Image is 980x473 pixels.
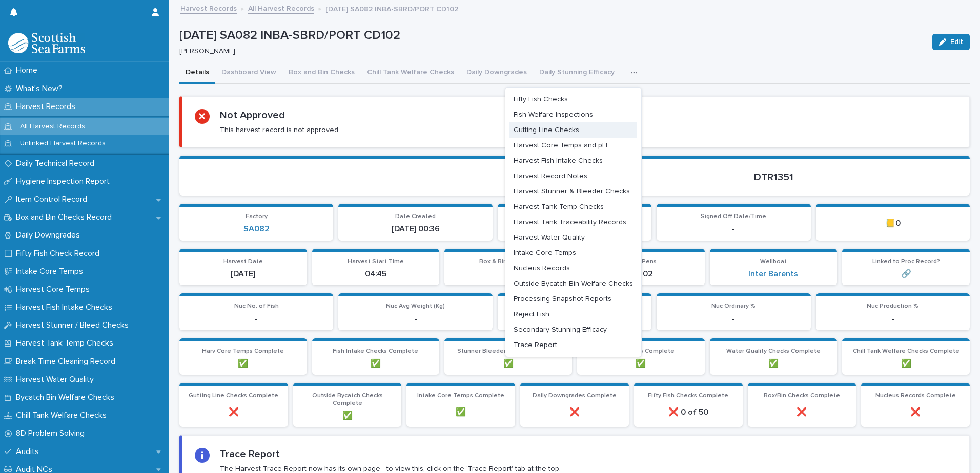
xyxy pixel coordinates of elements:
[12,267,91,276] p: Intake Core Temps
[640,407,737,417] p: ❌ 0 of 50
[514,295,611,303] span: Processing Snapshot Reports
[12,249,108,259] p: Fifty Fish Check Record
[179,47,920,56] p: [PERSON_NAME]
[853,348,959,354] span: Chill Tank Welfare Checks Complete
[186,314,327,324] p: -
[12,411,115,420] p: Chill Tank Welfare Checks
[344,314,486,324] p: -
[514,203,604,210] span: Harvest Tank Temp Checks
[822,314,964,324] p: -
[716,359,831,369] p: ✅
[413,407,509,417] p: ✅
[220,109,285,121] h2: Not Approved
[583,359,699,369] p: ✅
[764,393,840,399] span: Box/Bin Checks Complete
[12,212,120,222] p: Box and Bin Checks Record
[754,407,850,417] p: ❌
[663,314,804,324] p: -
[333,348,418,354] span: Fish Intake Checks Complete
[318,269,434,279] p: 04:45
[12,303,120,312] p: Harvest Fish Intake Checks
[479,259,538,265] span: Box & Bin Temp Avg
[589,171,957,183] p: DTR1351
[457,348,560,354] span: Stunner Bleeder Checks Complete
[867,407,964,417] p: ❌
[361,62,460,84] button: Chill Tank Welfare Checks
[848,269,964,279] p: 🔗
[312,393,383,406] span: Outside Bycatch Checks Complete
[186,359,301,369] p: ✅
[822,219,964,228] p: 📒0
[12,66,46,75] p: Home
[451,269,566,279] p: -
[12,177,118,186] p: Hygiene Inspection Report
[282,62,361,84] button: Box and Bin Checks
[12,320,137,330] p: Harvest Stunner / Bleed Checks
[12,159,103,168] p: Daily Technical Record
[12,230,88,240] p: Daily Downgrades
[248,2,314,14] a: All Harvest Records
[514,173,587,180] span: Harvest Record Notes
[180,2,237,14] a: Harvest Records
[848,359,964,369] p: ✅
[12,357,124,367] p: Break Time Cleaning Record
[220,448,280,460] h2: Trace Report
[514,280,633,287] span: Outside Bycatch Bin Welfare Checks
[417,393,504,399] span: Intake Core Temps Complete
[514,326,607,333] span: Secondary Stunning Efficacy
[179,62,215,84] button: Details
[344,224,486,234] p: [DATE] 00:36
[12,122,93,131] p: All Harvest Records
[514,142,607,149] span: Harvest Core Temps and pH
[514,111,593,118] span: Fish Welfare Inspections
[514,219,626,226] span: Harvest Tank Traceability Records
[220,125,338,135] p: This harvest record is not approved
[504,224,645,234] p: -
[186,407,282,417] p: ❌
[460,62,533,84] button: Daily Downgrades
[318,359,434,369] p: ✅
[12,375,102,384] p: Harvest Water Quality
[514,188,630,195] span: Harvest Stunner & Bleeder Checks
[950,38,963,46] span: Edit
[872,259,940,265] span: Linked to Proc Record?
[395,213,436,220] span: Date Created
[234,303,279,309] span: Nuc No. of Fish
[12,139,114,148] p: Unlinked Harvest Records
[8,33,85,53] img: mMrefqRFQpe26GRNOUkG
[514,249,576,256] span: Intake Core Temps
[215,62,282,84] button: Dashboard View
[325,3,458,14] p: [DATE] SA082 INBA-SBRD/PORT CD102
[748,269,798,279] a: Inter Barents
[202,348,284,354] span: Harv Core Temps Complete
[514,234,585,241] span: Harvest Water Quality
[299,411,396,421] p: ✅
[179,28,924,43] p: [DATE] SA082 INBA-SBRD/PORT CD102
[533,393,617,399] span: Daily Downgrades Complete
[514,96,568,103] span: Fifty Fish Checks
[348,259,404,265] span: Harvest Start Time
[243,224,270,234] a: SA082
[526,407,623,417] p: ❌
[12,428,93,438] p: 8D Problem Solving
[932,34,970,50] button: Edit
[514,341,557,349] span: Trace Report
[189,393,278,399] span: Gutting Line Checks Complete
[875,393,956,399] span: Nucleus Records Complete
[514,265,570,272] span: Nucleus Records
[711,303,756,309] span: Nuc Ordinary %
[12,102,84,112] p: Harvest Records
[760,259,787,265] span: Wellboat
[223,259,263,265] span: Harvest Date
[12,195,95,204] p: Item Control Record
[514,311,549,318] span: Reject Fish
[514,157,603,164] span: Harvest Fish Intake Checks
[701,213,766,220] span: Signed Off Date/Time
[533,62,621,84] button: Daily Stunning Efficacy
[504,314,645,324] p: -
[451,359,566,369] p: ✅
[12,447,47,457] p: Audits
[726,348,821,354] span: Water Quality Checks Complete
[867,303,918,309] span: Nuc Production %
[12,84,71,94] p: What's New?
